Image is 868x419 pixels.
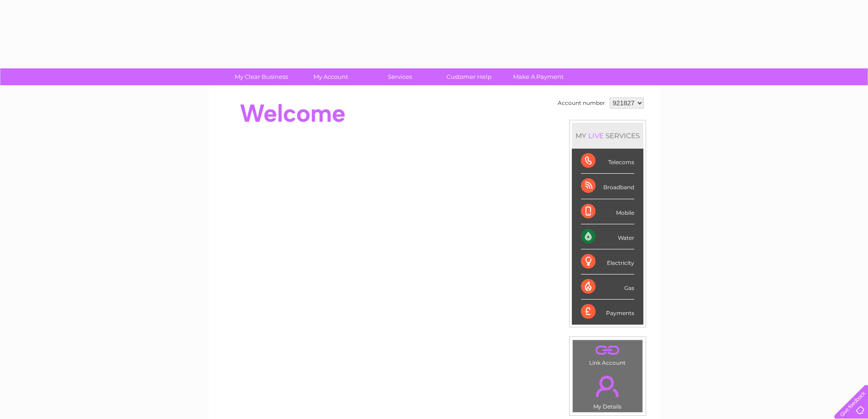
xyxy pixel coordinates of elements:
[586,131,606,140] div: LIVE
[555,95,607,111] td: Account number
[581,274,634,300] div: Gas
[581,149,634,174] div: Telecoms
[581,249,634,274] div: Electricity
[501,68,576,85] a: Make A Payment
[575,370,640,402] a: .
[293,68,368,85] a: My Account
[572,368,643,413] td: My Details
[581,174,634,199] div: Broadband
[362,68,437,85] a: Services
[572,123,643,149] div: MY SERVICES
[431,68,507,85] a: Customer Help
[581,300,634,324] div: Payments
[581,224,634,249] div: Water
[224,68,299,85] a: My Clear Business
[575,342,640,358] a: .
[572,340,643,368] td: Link Account
[581,199,634,224] div: Mobile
